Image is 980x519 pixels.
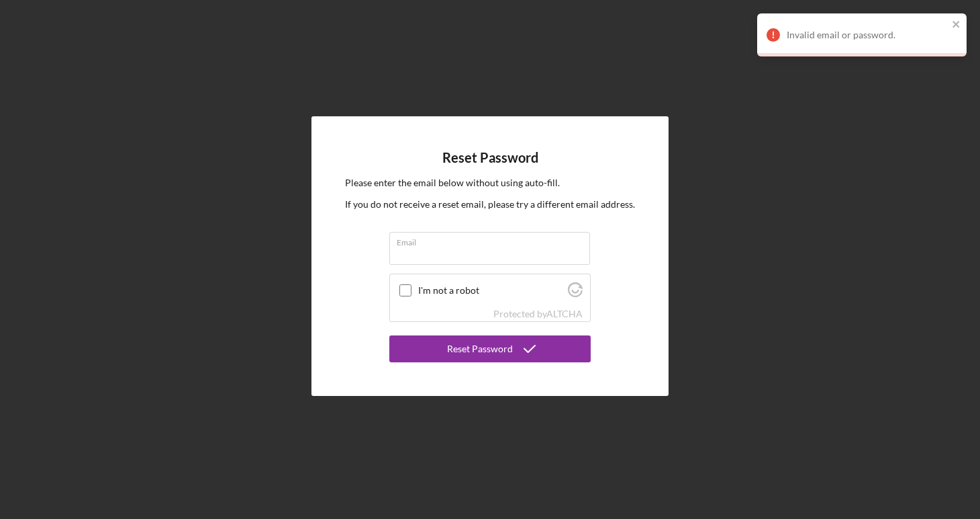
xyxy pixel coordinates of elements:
div: Protected by [493,309,583,319]
h4: Reset Password [442,150,538,165]
div: Invalid email or password. [787,30,948,40]
label: Email [397,233,590,247]
p: If you do not receive a reset email, please try a different email address. [345,197,635,212]
a: Visit Altcha.org [568,288,583,299]
a: Visit Altcha.org [546,308,583,319]
p: Please enter the email below without using auto-fill. [345,175,635,190]
button: Reset Password [389,335,591,362]
div: Reset Password [447,335,513,362]
label: I'm not a robot [418,285,564,296]
button: close [952,19,961,32]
